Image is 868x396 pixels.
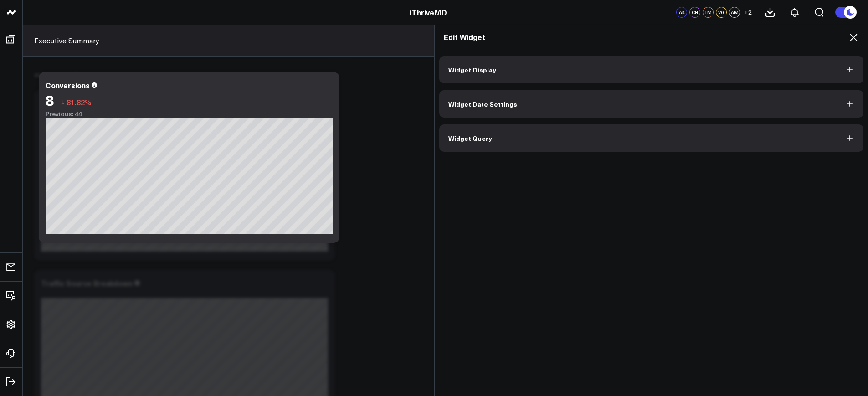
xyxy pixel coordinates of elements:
[742,7,753,18] button: +2
[410,7,447,17] a: iThriveMD
[744,9,752,15] span: + 2
[676,7,687,18] div: AK
[448,66,496,73] span: Widget Display
[444,32,859,42] h2: Edit Widget
[439,124,864,152] button: Widget Query
[703,7,714,18] div: TM
[716,7,727,18] div: VG
[448,100,517,108] span: Widget Date Settings
[448,134,492,142] span: Widget Query
[439,90,864,118] button: Widget Date Settings
[729,7,740,18] div: AM
[439,56,864,83] button: Widget Display
[689,7,700,18] div: CH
